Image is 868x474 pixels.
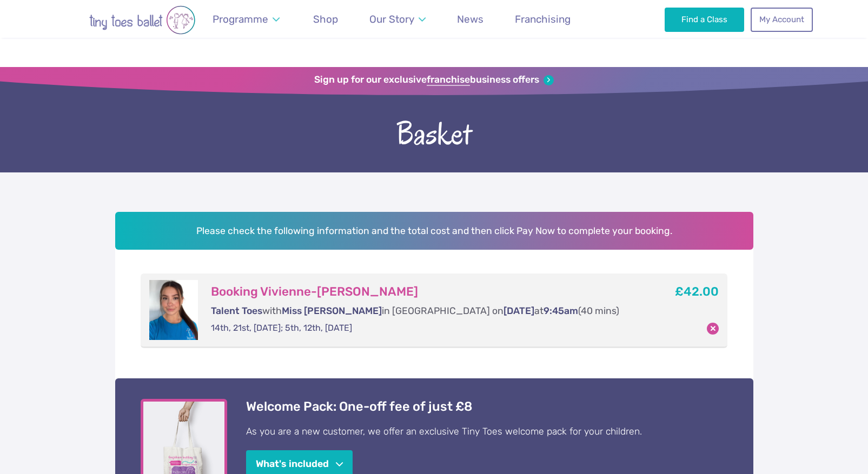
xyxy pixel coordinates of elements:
[208,6,285,32] a: Programme
[115,212,753,250] h2: Please check the following information and the total cost and then click Pay Now to complete your...
[211,305,262,316] span: Talent Toes
[751,8,812,31] a: My Account
[457,13,483,25] span: News
[503,305,534,316] span: [DATE]
[211,284,637,299] h3: Booking Vivienne-[PERSON_NAME]
[452,6,489,32] a: News
[369,13,414,25] span: Our Story
[544,305,578,316] span: 9:45am
[213,13,268,25] span: Programme
[314,74,554,86] a: Sign up for our exclusivefranchisebusiness offers
[515,13,571,25] span: Franchising
[282,305,382,316] span: Miss [PERSON_NAME]
[246,424,727,438] p: As you are a new customer, we offer an exclusive Tiny Toes welcome pack for your children.
[427,74,470,86] strong: franchise
[510,6,576,32] a: Franchising
[246,399,727,415] h4: Welcome Pack: One-off fee of just £8
[211,304,637,318] p: with in [GEOGRAPHIC_DATA] on at (40 mins)
[364,6,430,32] a: Our Story
[308,6,343,32] a: Shop
[211,322,637,334] p: 14th, 21st, [DATE]; 5th, 12th, [DATE]
[675,284,719,299] b: £42.00
[313,13,338,25] span: Shop
[665,8,744,31] a: Find a Class
[56,5,229,35] img: tiny toes ballet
